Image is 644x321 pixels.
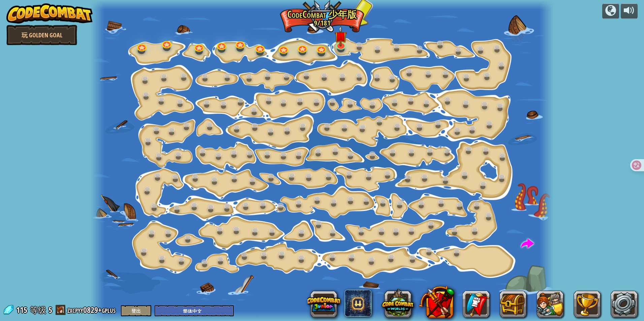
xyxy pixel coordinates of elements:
[121,305,151,316] button: 登出
[602,3,619,19] button: 战役
[30,305,46,316] span: 等级
[16,305,29,315] span: 115
[335,25,347,46] img: level-banner-unstarted.png
[6,3,93,24] img: CodeCombat - Learn how to code by playing a game
[621,3,638,19] button: 音量调节
[49,305,52,315] span: 5
[67,305,118,315] a: zxcpyy0829+gplus
[6,25,77,45] a: 玩 Golden Goal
